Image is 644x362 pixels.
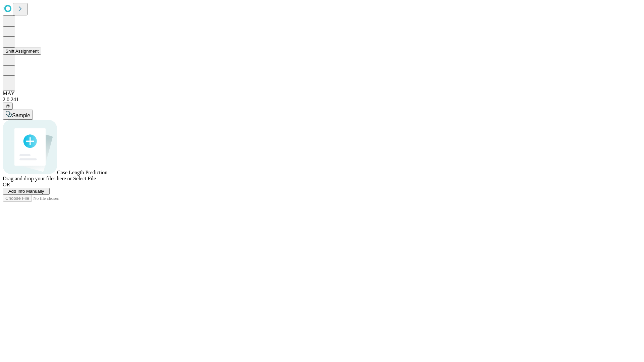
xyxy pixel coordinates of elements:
[3,103,13,110] button: @
[5,104,10,109] span: @
[12,113,30,118] span: Sample
[73,176,96,181] span: Select File
[3,110,33,120] button: Sample
[57,170,107,175] span: Case Length Prediction
[3,97,641,103] div: 2.0.241
[8,189,44,194] span: Add Info Manually
[3,176,72,181] span: Drag and drop your files here or
[3,188,50,195] button: Add Info Manually
[3,90,641,97] div: MAY
[3,182,10,187] span: OR
[3,48,41,55] button: Shift Assignment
